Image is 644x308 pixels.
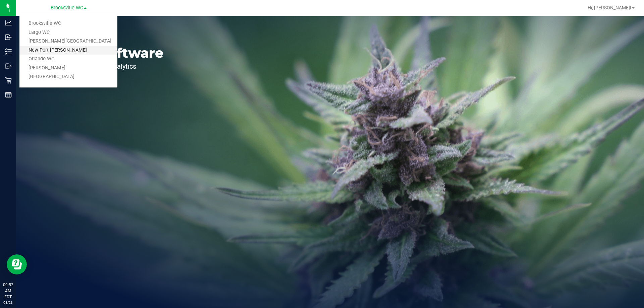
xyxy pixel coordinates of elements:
[51,5,83,11] span: Brooksville WC
[19,46,117,55] a: New Port [PERSON_NAME]
[7,254,27,274] iframe: Resource center
[3,282,13,300] p: 09:52 AM EDT
[5,19,12,26] inline-svg: Analytics
[5,48,12,55] inline-svg: Inventory
[19,55,117,64] a: Orlando WC
[19,64,117,73] a: [PERSON_NAME]
[19,19,117,28] a: Brooksville WC
[19,28,117,37] a: Largo WC
[588,5,631,10] span: Hi, [PERSON_NAME]!
[5,34,12,41] inline-svg: Inbound
[5,91,12,98] inline-svg: Reports
[19,72,117,81] a: [GEOGRAPHIC_DATA]
[3,300,13,305] p: 08/23
[19,37,117,46] a: [PERSON_NAME][GEOGRAPHIC_DATA]
[5,63,12,69] inline-svg: Outbound
[5,77,12,84] inline-svg: Retail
